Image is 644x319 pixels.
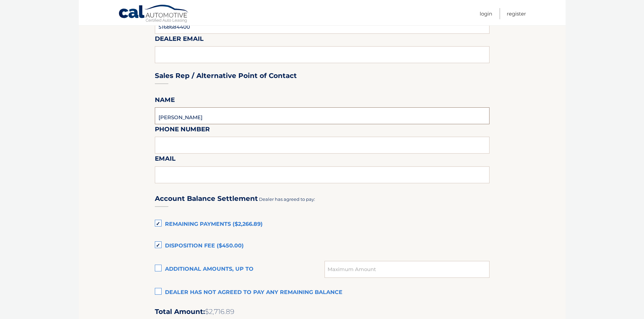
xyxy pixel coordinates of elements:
[155,154,175,166] label: Email
[259,196,315,202] span: Dealer has agreed to pay:
[155,308,490,316] h2: Total Amount:
[155,263,325,276] label: Additional amounts, up to
[480,8,492,19] a: Login
[155,286,490,299] label: Dealer has not agreed to pay any remaining balance
[155,124,210,137] label: Phone Number
[325,261,489,278] input: Maximum Amount
[155,218,490,231] label: Remaining Payments ($2,266.89)
[155,239,490,253] label: Disposition Fee ($450.00)
[155,95,175,107] label: Name
[118,4,189,24] a: Cal Automotive
[155,72,297,80] h3: Sales Rep / Alternative Point of Contact
[205,308,234,316] span: $2,716.89
[155,194,258,203] h3: Account Balance Settlement
[507,8,526,19] a: Register
[155,34,204,46] label: Dealer Email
